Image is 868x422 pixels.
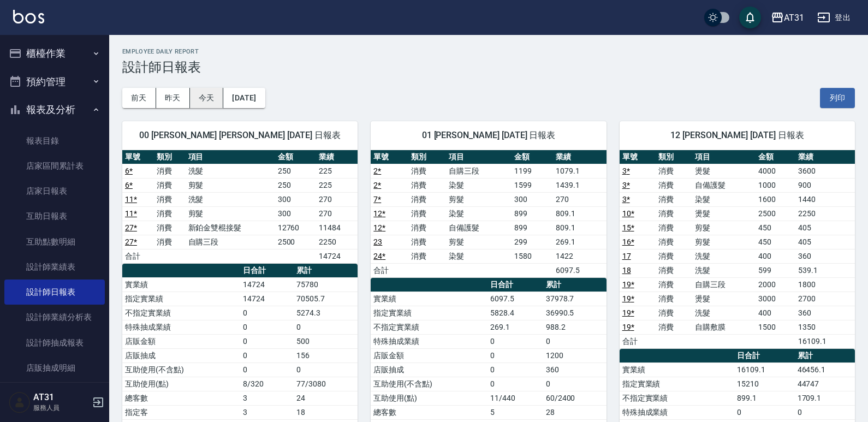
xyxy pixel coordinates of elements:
th: 單號 [371,150,408,164]
td: 自購三段 [446,164,512,178]
th: 項目 [692,150,756,164]
button: 昨天 [156,88,190,108]
td: 不指定實業績 [371,320,487,334]
th: 金額 [275,150,317,164]
td: 消費 [408,192,446,206]
a: 互助日報表 [4,204,105,229]
td: 洗髮 [186,192,275,206]
td: 指定實業績 [371,306,487,320]
td: 77/3080 [294,377,358,391]
td: 自備護髮 [446,221,512,235]
td: 消費 [408,235,446,249]
a: 設計師日報表 [4,280,105,305]
td: 1079.1 [553,164,607,178]
a: 23 [373,237,382,246]
th: 累計 [543,278,607,292]
td: 14724 [240,277,294,292]
td: 消費 [154,164,186,178]
td: 總客數 [122,391,240,405]
td: 2250 [316,235,358,249]
td: 消費 [656,192,692,206]
td: 消費 [656,164,692,178]
td: 360 [795,306,855,320]
td: 消費 [154,221,186,235]
td: 消費 [154,192,186,206]
td: 899 [512,206,553,221]
button: 前天 [122,88,156,108]
td: 300 [512,192,553,206]
td: 360 [543,362,607,377]
td: 3 [240,391,294,405]
button: 登出 [813,8,855,28]
span: 12 [PERSON_NAME] [DATE] 日報表 [633,130,842,141]
td: 156 [294,348,358,362]
td: 900 [795,178,855,192]
td: 1199 [512,164,553,178]
td: 0 [487,362,543,377]
td: 500 [294,334,358,348]
td: 自購三段 [186,235,275,249]
button: 預約管理 [4,68,105,96]
th: 業績 [553,150,607,164]
td: 消費 [408,221,446,235]
td: 合計 [122,249,154,263]
a: 設計師業績分析表 [4,305,105,330]
td: 14724 [316,249,358,263]
td: 互助使用(不含點) [122,362,240,377]
td: 染髮 [446,178,512,192]
td: 0 [240,362,294,377]
td: 5 [487,405,543,419]
td: 洗髮 [692,263,756,277]
td: 809.1 [553,221,607,235]
td: 3 [240,405,294,419]
td: 3000 [756,292,796,306]
h3: 設計師日報表 [122,60,855,75]
th: 業績 [795,150,855,164]
td: 539.1 [795,263,855,277]
td: 44747 [795,377,855,391]
td: 360 [795,249,855,263]
td: 0 [543,334,607,348]
td: 36990.5 [543,306,607,320]
a: 店家日報表 [4,179,105,204]
td: 16109.1 [734,362,794,377]
td: 75780 [294,277,358,292]
td: 消費 [408,206,446,221]
td: 實業績 [620,362,735,377]
h5: AT31 [33,392,89,403]
td: 消費 [408,249,446,263]
td: 店販金額 [371,348,487,362]
td: 1440 [795,192,855,206]
td: 270 [553,192,607,206]
td: 405 [795,235,855,249]
table: a dense table [371,150,606,278]
td: 消費 [656,178,692,192]
td: 12760 [275,221,317,235]
th: 金額 [756,150,796,164]
td: 450 [756,221,796,235]
td: 46456.1 [795,362,855,377]
td: 不指定實業績 [122,306,240,320]
button: AT31 [766,7,808,29]
td: 消費 [656,235,692,249]
td: 899 [512,221,553,235]
td: 250 [275,178,317,192]
td: 6097.5 [553,263,607,277]
th: 日合計 [240,264,294,278]
a: 報表目錄 [4,128,105,153]
td: 0 [240,348,294,362]
td: 269.1 [553,235,607,249]
td: 染髮 [446,249,512,263]
td: 0 [487,348,543,362]
td: 消費 [656,320,692,334]
th: 業績 [316,150,358,164]
td: 0 [294,320,358,334]
td: 809.1 [553,206,607,221]
td: 1599 [512,178,553,192]
td: 1422 [553,249,607,263]
td: 300 [275,192,317,206]
span: 01 [PERSON_NAME] [DATE] 日報表 [384,130,593,141]
td: 6097.5 [487,292,543,306]
td: 5828.4 [487,306,543,320]
td: 70505.7 [294,292,358,306]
